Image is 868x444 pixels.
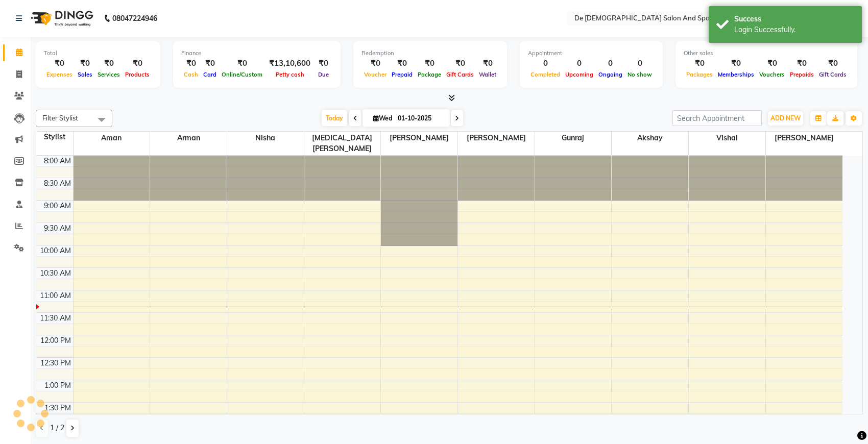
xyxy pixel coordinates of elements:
[684,58,715,69] div: ₹0
[371,114,395,122] span: Wed
[219,71,265,78] span: Online/Custom
[625,71,655,78] span: No show
[44,58,75,69] div: ₹0
[36,132,73,142] div: Stylist
[528,49,655,58] div: Appointment
[316,71,331,78] span: Due
[787,58,816,69] div: ₹0
[757,71,787,78] span: Vouchers
[150,132,227,144] span: Arman
[476,71,499,78] span: Wallet
[415,71,444,78] span: Package
[201,58,219,69] div: ₹0
[361,71,389,78] span: Voucher
[38,313,73,324] div: 11:30 AM
[38,245,73,256] div: 10:00 AM
[50,423,64,433] span: 1 / 2
[612,132,688,144] span: akshay
[75,58,95,69] div: ₹0
[389,58,415,69] div: ₹0
[74,132,150,144] span: aman
[596,58,625,69] div: 0
[734,14,854,24] div: Success
[201,71,219,78] span: Card
[26,4,96,33] img: logo
[42,380,73,391] div: 1:00 PM
[689,132,765,144] span: vishal
[768,111,803,126] button: ADD NEW
[757,58,787,69] div: ₹0
[322,110,347,126] span: Today
[44,71,75,78] span: Expenses
[625,58,655,69] div: 0
[181,71,201,78] span: Cash
[672,110,762,126] input: Search Appointment
[444,58,476,69] div: ₹0
[528,71,563,78] span: Completed
[38,290,73,301] div: 11:00 AM
[181,49,332,58] div: Finance
[361,49,499,58] div: Redemption
[816,58,849,69] div: ₹0
[44,49,152,58] div: Total
[42,223,73,234] div: 9:30 AM
[734,24,854,35] div: Login Successfully.
[123,71,152,78] span: Products
[227,132,304,144] span: nisha
[389,71,415,78] span: Prepaid
[563,58,596,69] div: 0
[42,201,73,211] div: 9:00 AM
[42,114,78,122] span: Filter Stylist
[458,132,535,144] span: [PERSON_NAME]
[75,71,95,78] span: Sales
[770,114,801,122] span: ADD NEW
[42,178,73,189] div: 8:30 AM
[265,58,315,69] div: ₹13,10,600
[42,156,73,166] div: 8:00 AM
[528,58,563,69] div: 0
[304,132,381,155] span: [MEDICAL_DATA][PERSON_NAME]
[715,58,757,69] div: ₹0
[684,49,849,58] div: Other sales
[95,71,123,78] span: Services
[715,71,757,78] span: Memberships
[816,71,849,78] span: Gift Cards
[123,58,152,69] div: ₹0
[563,71,596,78] span: Upcoming
[112,4,157,33] b: 08047224946
[361,58,389,69] div: ₹0
[444,71,476,78] span: Gift Cards
[476,58,499,69] div: ₹0
[38,358,73,368] div: 12:30 PM
[535,132,612,144] span: gunraj
[42,403,73,413] div: 1:30 PM
[787,71,816,78] span: Prepaids
[684,71,715,78] span: Packages
[766,132,842,144] span: [PERSON_NAME]
[273,71,307,78] span: Petty cash
[315,58,332,69] div: ₹0
[596,71,625,78] span: Ongoing
[415,58,444,69] div: ₹0
[219,58,265,69] div: ₹0
[181,58,201,69] div: ₹0
[381,132,457,144] span: [PERSON_NAME]
[95,58,123,69] div: ₹0
[38,335,73,346] div: 12:00 PM
[38,268,73,279] div: 10:30 AM
[395,111,446,126] input: 2025-10-01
